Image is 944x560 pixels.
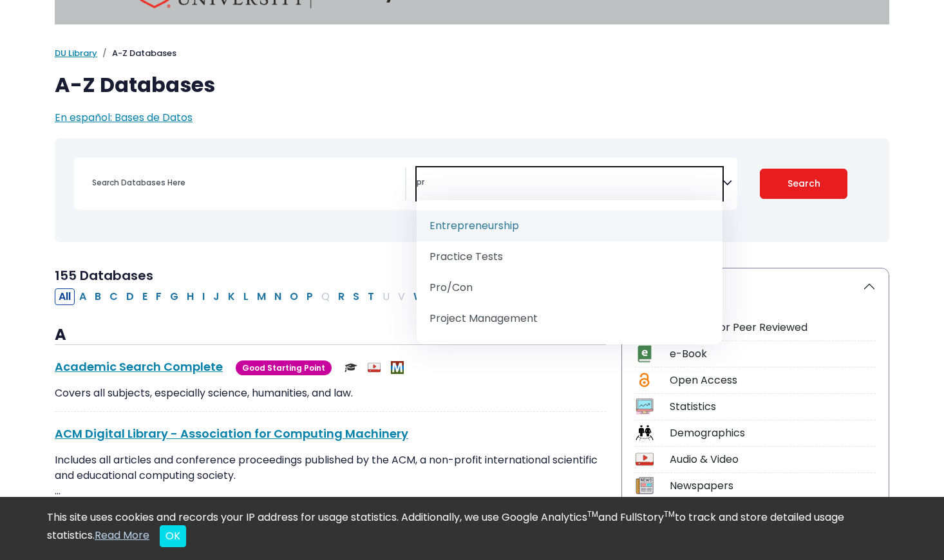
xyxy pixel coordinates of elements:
[236,360,332,375] span: Good Starting Point
[84,173,405,192] input: Search database by title or keyword
[183,288,198,305] button: Filter Results H
[55,47,97,59] a: DU Library
[55,453,606,499] p: Includes all articles and conference proceedings published by the ACM, a non-profit international...
[760,169,848,199] button: Submit for Search Results
[160,525,186,547] button: Close
[95,528,149,543] a: Read More
[303,288,317,305] button: Filter Results P
[636,398,653,415] img: Icon Statistics
[138,288,151,305] button: Filter Results E
[55,73,889,97] h1: A-Z Databases
[417,178,722,189] textarea: Search
[55,288,489,303] div: Alpha-list to filter by first letter of database name
[55,110,193,125] a: En español: Bases de Datos
[670,373,876,388] div: Open Access
[47,510,897,547] div: This site uses cookies and records your IP address for usage statistics. Additionally, we use Goo...
[55,326,606,345] h3: A
[670,478,876,494] div: Newspapers
[106,288,122,305] button: Filter Results C
[636,345,653,362] img: Icon e-Book
[55,359,223,375] a: Academic Search Complete
[97,47,176,60] li: A-Z Databases
[368,361,381,374] img: Audio & Video
[240,288,252,305] button: Filter Results L
[587,509,598,519] sup: TM
[334,288,348,305] button: Filter Results R
[55,266,153,285] span: 155 Databases
[270,288,285,305] button: Filter Results N
[417,272,722,303] li: Pro/Con
[410,288,428,305] button: Filter Results W
[670,425,876,441] div: Demographics
[253,288,270,305] button: Filter Results M
[670,320,876,335] div: Scholarly or Peer Reviewed
[75,288,90,305] button: Filter Results A
[636,371,652,389] img: Icon Open Access
[664,509,675,519] sup: TM
[670,452,876,467] div: Audio & Video
[417,210,722,241] li: Entrepreneurship
[417,303,722,334] li: Project Management
[417,241,722,272] li: Practice Tests
[286,288,302,305] button: Filter Results O
[670,346,876,362] div: e-Book
[670,399,876,415] div: Statistics
[198,288,209,305] button: Filter Results I
[209,288,223,305] button: Filter Results J
[91,288,105,305] button: Filter Results B
[622,268,889,304] button: Icon Legend
[152,288,165,305] button: Filter Results F
[636,424,653,442] img: Icon Demographics
[55,47,889,60] nav: breadcrumb
[224,288,239,305] button: Filter Results K
[636,451,653,468] img: Icon Audio & Video
[391,361,404,374] img: MeL (Michigan electronic Library)
[55,425,408,442] a: ACM Digital Library - Association for Computing Machinery
[349,288,363,305] button: Filter Results S
[636,477,653,494] img: Icon Newspapers
[55,288,75,305] button: All
[55,138,889,242] nav: Search filters
[122,288,138,305] button: Filter Results D
[345,361,357,374] img: Scholarly or Peer Reviewed
[55,386,606,401] p: Covers all subjects, especially science, humanities, and law.
[364,288,378,305] button: Filter Results T
[166,288,182,305] button: Filter Results G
